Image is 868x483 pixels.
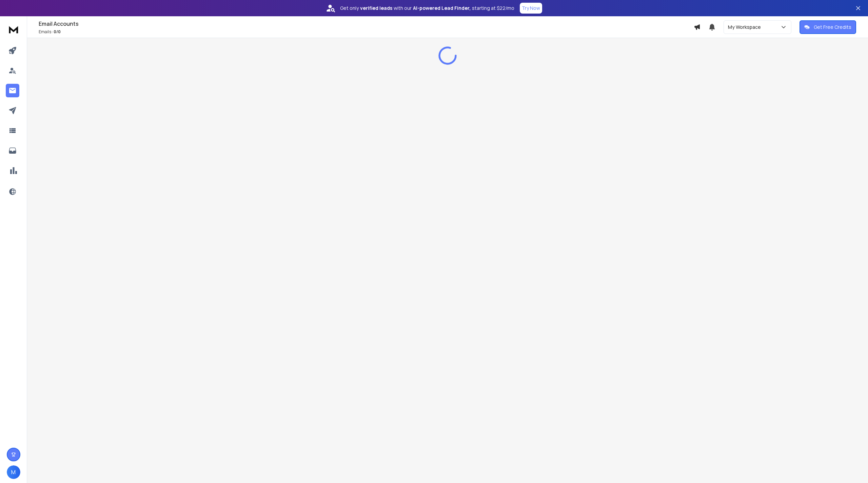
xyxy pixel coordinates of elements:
[360,5,392,12] strong: verified leads
[54,29,61,35] span: 0 / 0
[7,465,20,479] button: M
[39,20,694,28] h1: Email Accounts
[814,24,851,31] p: Get Free Credits
[413,5,471,12] strong: AI-powered Lead Finder,
[800,20,856,34] button: Get Free Credits
[7,23,20,36] img: logo
[728,24,764,31] p: My Workspace
[340,5,514,12] p: Get only with our starting at $22/mo
[39,29,694,35] p: Emails :
[522,5,540,12] p: Try Now
[520,3,542,14] button: Try Now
